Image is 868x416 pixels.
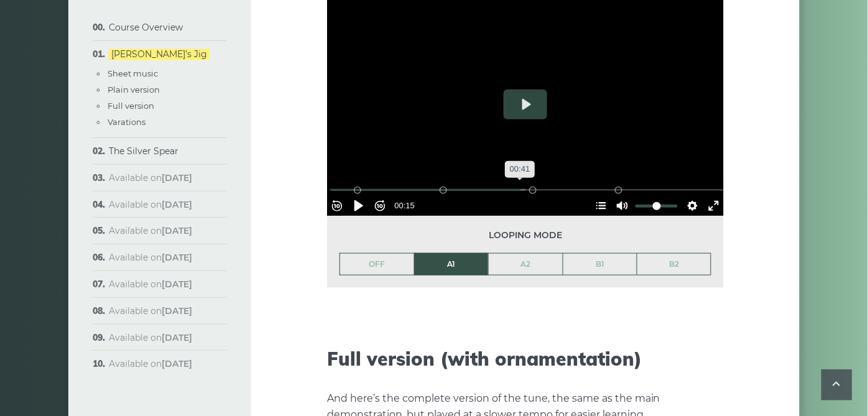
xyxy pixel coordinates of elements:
a: Sheet music [108,68,158,78]
strong: [DATE] [162,225,192,236]
a: A2 [489,254,563,275]
strong: [DATE] [162,358,192,369]
strong: [DATE] [162,279,192,290]
a: B2 [637,254,711,275]
strong: [DATE] [162,332,192,343]
a: Full version [108,101,154,111]
span: Available on [109,332,192,343]
h2: Full version (with ornamentation) [327,348,724,370]
strong: [DATE] [162,199,192,210]
span: Available on [109,279,192,290]
strong: [DATE] [162,252,192,263]
strong: [DATE] [162,172,192,183]
span: Available on [109,358,192,369]
span: Available on [109,199,192,210]
a: Varations [108,117,145,127]
a: Course Overview [109,22,183,33]
a: The Silver Spear [109,146,178,157]
span: Available on [109,305,192,317]
span: Looping mode [339,228,711,243]
a: B1 [563,254,637,275]
strong: [DATE] [162,305,192,317]
span: Available on [109,252,192,263]
a: Plain version [108,85,160,95]
span: Available on [109,225,192,236]
a: [PERSON_NAME]’s Jig [109,49,210,60]
a: OFF [340,254,414,275]
span: Available on [109,172,192,183]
